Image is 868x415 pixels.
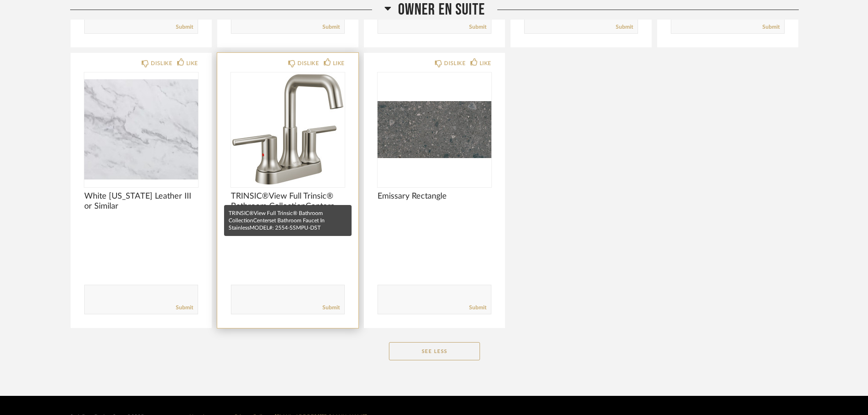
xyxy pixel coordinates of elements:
div: LIKE [480,59,491,68]
a: Submit [469,23,486,31]
div: LIKE [186,59,198,68]
span: TRINSIC®View Full Trinsic® Bathroom CollectionCenterset Bathroom Faucet In StainlessMODEL#: 2554-... [231,191,345,211]
a: Submit [176,304,193,312]
a: Submit [176,23,193,31]
div: LIKE [333,59,345,68]
img: undefined [231,72,345,186]
a: Submit [762,23,780,31]
div: DISLIKE [151,59,172,68]
a: Submit [616,23,633,31]
a: Submit [469,304,486,312]
img: undefined [378,72,491,186]
div: DISLIKE [297,59,319,68]
span: White [US_STATE] Leather III or Similar [84,191,198,211]
img: undefined [84,72,198,186]
div: DISLIKE [444,59,465,68]
button: See Less [389,342,480,360]
a: Submit [322,23,340,31]
a: Submit [322,304,340,312]
span: Emissary Rectangle [378,191,491,201]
